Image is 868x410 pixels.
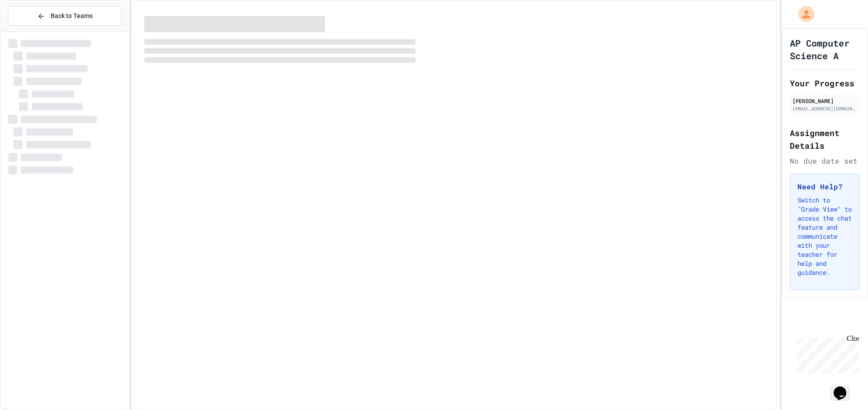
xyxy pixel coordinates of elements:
[8,6,122,26] button: Back to Teams
[793,105,857,112] div: [EMAIL_ADDRESS][DOMAIN_NAME]
[4,4,62,57] div: Chat with us now!Close
[793,335,859,373] iframe: chat widget
[789,4,817,24] div: My Account
[51,11,93,21] span: Back to Teams
[830,374,859,401] iframe: chat widget
[797,181,852,192] h3: Need Help?
[790,156,860,166] div: No due date set
[797,196,852,277] p: Switch to "Grade View" to access the chat feature and communicate with your teacher for help and ...
[790,127,860,152] h2: Assignment Details
[790,37,860,62] h1: AP Computer Science A
[790,77,860,90] h2: Your Progress
[793,97,857,105] div: [PERSON_NAME]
